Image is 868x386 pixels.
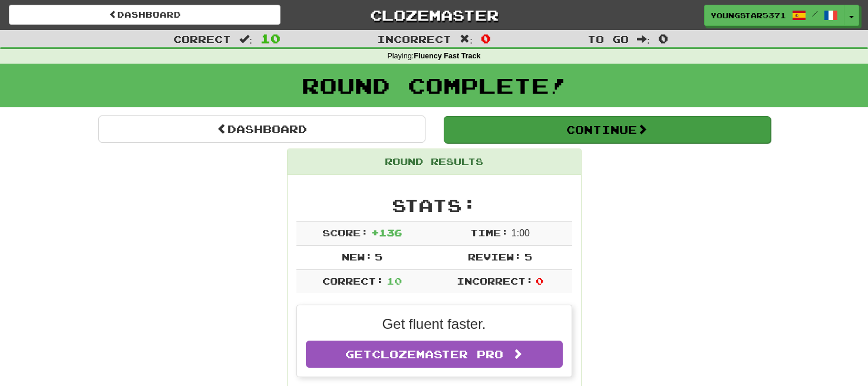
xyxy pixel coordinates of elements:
[288,149,581,175] div: Round Results
[536,275,543,286] span: 0
[637,34,650,44] span: :
[470,227,509,238] span: Time:
[658,31,668,45] span: 0
[524,251,532,262] span: 5
[468,251,522,262] span: Review:
[711,10,786,21] span: YoungStar5371
[4,74,864,97] h1: Round Complete!
[173,33,231,45] span: Correct
[511,228,530,238] span: 1 : 0 0
[296,196,572,215] h2: Stats:
[460,34,473,44] span: :
[260,31,280,45] span: 10
[371,227,402,238] span: + 136
[322,275,384,286] span: Correct:
[372,348,503,361] span: Clozemaster Pro
[306,341,563,368] a: GetClozemaster Pro
[457,275,533,286] span: Incorrect:
[444,116,771,143] button: Continue
[387,275,402,286] span: 10
[342,251,372,262] span: New:
[704,5,844,26] a: YoungStar5371 /
[239,34,252,44] span: :
[377,33,451,45] span: Incorrect
[481,31,491,45] span: 0
[322,227,368,238] span: Score:
[98,116,425,143] a: Dashboard
[812,9,818,18] span: /
[588,33,629,45] span: To go
[306,314,563,334] p: Get fluent faster.
[9,5,280,25] a: Dashboard
[298,5,570,25] a: Clozemaster
[375,251,382,262] span: 5
[414,52,480,60] strong: Fluency Fast Track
